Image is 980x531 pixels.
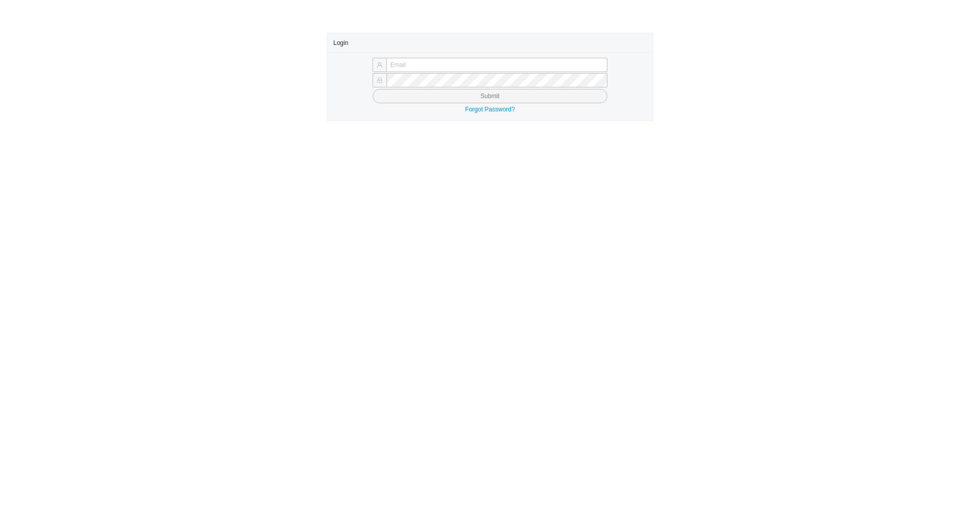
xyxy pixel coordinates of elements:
input: Email [386,58,607,72]
span: user [377,62,383,68]
a: Forgot Password? [465,106,514,113]
button: Submit [373,89,607,103]
div: Login [333,33,647,52]
span: lock [377,77,383,83]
